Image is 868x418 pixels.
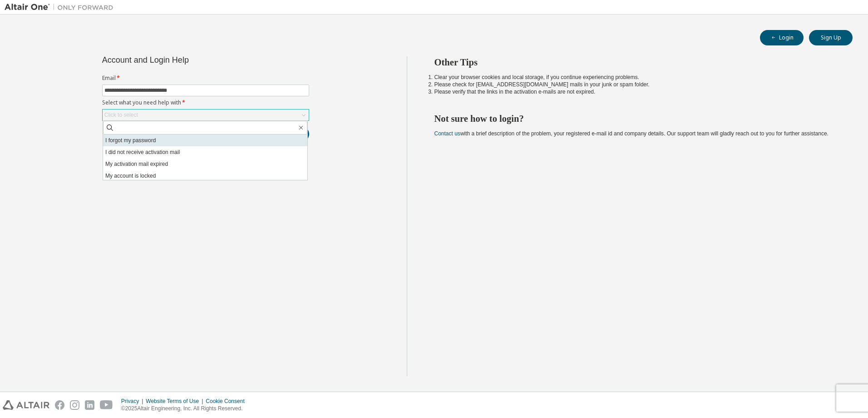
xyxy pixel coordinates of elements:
li: Please verify that the links in the activation e-mails are not expired. [434,88,837,95]
div: Account and Login Help [102,56,268,64]
img: Altair One [5,3,118,12]
li: Clear your browser cookies and local storage, if you continue experiencing problems. [434,74,837,81]
a: Contact us [434,130,460,137]
span: with a brief description of the problem, your registered e-mail id and company details. Our suppo... [434,130,829,137]
label: Select what you need help with [102,99,309,106]
div: Website Terms of Use [146,398,206,405]
div: Cookie Consent [206,398,250,405]
img: youtube.svg [100,400,113,410]
p: © 2025 Altair Engineering, Inc. All Rights Reserved. [121,405,250,413]
img: linkedin.svg [85,400,94,410]
button: Login [760,30,804,45]
li: I forgot my password [103,134,307,146]
li: Please check for [EMAIL_ADDRESS][DOMAIN_NAME] mails in your junk or spam folder. [434,81,837,88]
img: altair_logo.svg [3,400,49,410]
button: Sign Up [809,30,853,45]
label: Email [102,75,309,82]
img: facebook.svg [55,400,64,410]
div: Click to select [103,109,309,120]
h2: Other Tips [434,56,837,68]
div: Click to select [104,111,138,119]
img: instagram.svg [70,400,79,410]
h2: Not sure how to login? [434,113,837,124]
div: Privacy [121,398,146,405]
